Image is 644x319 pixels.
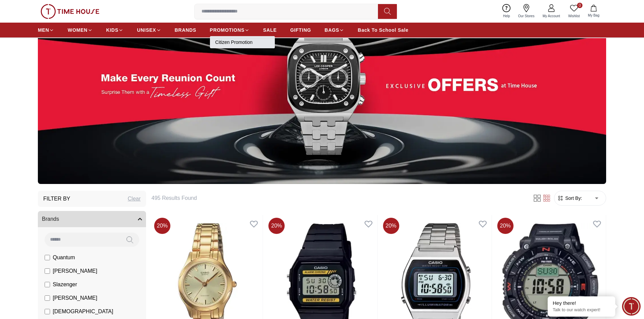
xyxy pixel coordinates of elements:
button: Sort By: [557,195,582,202]
a: KIDS [106,24,123,36]
span: PROMOTIONS [210,27,245,33]
span: Quantum [53,254,75,262]
span: Wishlist [566,14,582,19]
span: BAGS [325,27,339,33]
span: My Account [540,14,563,19]
div: Clear [128,195,141,203]
a: UNISEX [137,24,161,36]
span: [DEMOGRAPHIC_DATA] [53,308,113,316]
span: Brands [42,215,59,223]
span: UNISEX [137,27,156,33]
a: 0Wishlist [564,3,584,20]
span: 0 [577,3,582,8]
span: KIDS [106,27,118,33]
div: Chat Widget [622,297,641,316]
input: [DEMOGRAPHIC_DATA] [45,309,50,314]
a: GIFTING [290,24,311,36]
span: SALE [263,27,277,33]
span: MEN [38,27,49,33]
h3: Filter By [43,195,70,203]
span: Slazenger [53,281,77,289]
span: My Bag [585,13,602,18]
img: ... [41,4,99,19]
span: 20 % [154,218,170,234]
span: [PERSON_NAME] [53,294,97,302]
p: Talk to our watch expert! [553,307,610,313]
a: BRANDS [175,24,196,36]
button: My Bag [584,3,603,19]
a: Help [499,3,514,20]
span: WOMEN [68,27,88,33]
a: Our Stores [514,3,539,20]
span: Back To School Sale [358,27,408,33]
h6: 495 Results Found [151,194,524,202]
input: [PERSON_NAME] [45,295,50,301]
input: Slazenger [45,282,50,287]
input: Quantum [45,255,50,260]
span: 20 % [383,218,399,234]
a: PROMOTIONS [210,24,250,36]
span: GIFTING [290,27,311,33]
div: Hey there! [553,300,610,307]
span: Help [500,14,513,19]
span: [PERSON_NAME] [53,267,97,275]
a: Citizen Promotion [215,39,269,46]
a: MEN [38,24,54,36]
span: Sort By: [564,195,582,202]
a: SALE [263,24,277,36]
a: WOMEN [68,24,93,36]
span: 20 % [497,218,514,234]
a: BAGS [325,24,344,36]
a: Back To School Sale [358,24,408,36]
span: 20 % [268,218,285,234]
button: Brands [38,211,146,227]
span: BRANDS [175,27,196,33]
input: [PERSON_NAME] [45,268,50,274]
span: Our Stores [516,14,537,19]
